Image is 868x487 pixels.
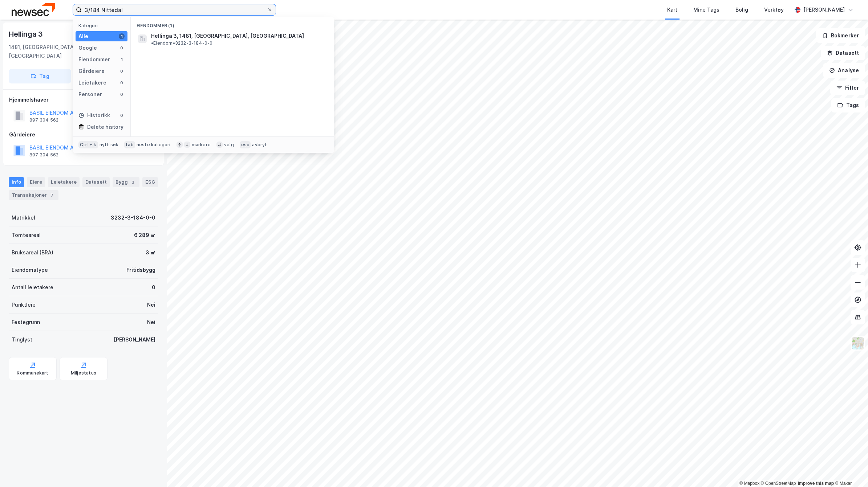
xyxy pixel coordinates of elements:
div: Punktleie [12,300,36,309]
div: [PERSON_NAME] [114,335,155,344]
button: Filter [830,81,865,95]
div: Fritidsbygg [126,266,155,274]
div: Eiere [27,177,45,187]
div: Miljøstatus [71,370,96,376]
div: 1 [119,57,125,62]
div: Tomteareal [12,231,41,240]
div: 897 304 562 [29,152,58,158]
div: velg [224,142,234,148]
div: 0 [119,45,125,51]
div: 6 289 ㎡ [134,231,155,240]
div: Eiendommer [78,55,110,64]
button: Tag [9,69,71,83]
div: Delete history [87,123,123,131]
div: Ctrl + k [78,141,98,148]
div: 0 [119,91,125,97]
input: Søk på adresse, matrikkel, gårdeiere, leietakere eller personer [82,4,267,15]
a: Improve this map [798,481,834,486]
div: Kategori [78,23,127,28]
div: avbryt [252,142,267,148]
div: Kontrollprogram for chat [832,452,868,487]
div: tab [124,141,135,148]
div: 3232-3-184-0-0 [111,213,155,222]
div: Tinglyst [12,335,32,344]
div: neste kategori [137,142,171,148]
div: Bruksareal (BRA) [12,248,53,257]
div: Hellinga 3 [9,28,44,40]
div: Verktøy [764,5,784,14]
div: Eiendommer (1) [131,17,334,30]
div: Matrikkel [12,213,35,222]
iframe: Chat Widget [832,452,868,487]
div: esc [240,141,251,148]
div: 0 [119,68,125,74]
div: Datasett [82,177,110,187]
button: Tags [831,98,865,112]
div: Nei [147,300,155,309]
div: [PERSON_NAME] [803,5,845,14]
div: 7 [48,192,56,199]
div: Info [9,177,24,187]
div: 897 304 562 [29,117,58,123]
div: ESG [142,177,158,187]
div: 3 ㎡ [146,248,155,257]
div: 1 [119,33,125,39]
a: Mapbox [739,481,759,486]
div: Gårdeiere [78,67,105,75]
div: Historikk [78,111,110,120]
button: Analyse [823,63,865,78]
div: Nei [147,318,155,327]
img: Z [851,336,865,350]
div: Alle [78,32,88,41]
span: • [151,40,153,46]
div: Antall leietakere [12,283,53,292]
div: Personer [78,90,102,99]
div: Leietakere [48,177,80,187]
div: 0 [152,283,155,292]
div: 1481, [GEOGRAPHIC_DATA], [GEOGRAPHIC_DATA] [9,43,123,60]
div: Bolig [735,5,748,14]
div: markere [192,142,211,148]
div: Gårdeiere [9,130,158,139]
div: Festegrunn [12,318,40,327]
div: Eiendomstype [12,266,48,274]
div: Bygg [113,177,139,187]
a: OpenStreetMap [761,481,796,486]
div: Leietakere [78,78,106,87]
span: Eiendom • 3232-3-184-0-0 [151,40,213,46]
div: Kommunekart [17,370,48,376]
div: Mine Tags [693,5,719,14]
button: Datasett [821,46,865,60]
button: Bokmerker [816,28,865,43]
div: Kart [667,5,677,14]
div: 0 [119,112,125,118]
div: 3 [129,179,137,186]
img: newsec-logo.f6e21ccffca1b3a03d2d.png [12,3,55,16]
span: Hellinga 3, 1481, [GEOGRAPHIC_DATA], [GEOGRAPHIC_DATA] [151,32,304,40]
div: 0 [119,80,125,86]
div: nytt søk [100,142,119,148]
div: Hjemmelshaver [9,95,158,104]
div: Google [78,44,97,52]
div: Transaksjoner [9,190,58,200]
